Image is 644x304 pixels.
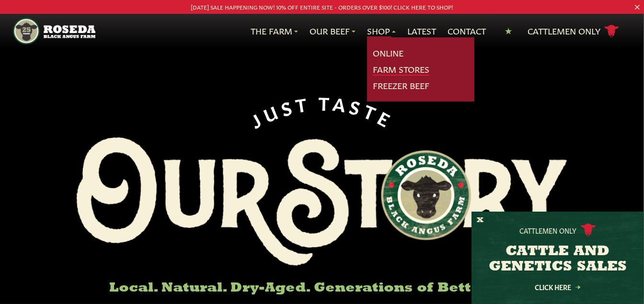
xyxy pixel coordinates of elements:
p: Cattlemen Only [520,225,577,235]
a: Shop [367,25,396,37]
h3: CATTLE AND GENETICS SALES [483,244,632,275]
span: E [375,106,397,130]
a: Freezer Beef [373,79,429,92]
img: Roseda Black Aangus Farm [77,137,567,266]
span: U [260,99,283,124]
a: Latest [407,25,436,37]
a: The Farm [251,25,298,37]
a: Farm Stores [373,63,429,76]
div: JUST TASTE [246,92,398,130]
a: Cattlemen Only [528,23,620,40]
span: A [332,92,351,113]
button: X [477,215,483,225]
span: T [318,92,333,112]
a: Contact [448,25,486,37]
span: T [362,100,383,123]
a: Our Beef [310,25,356,37]
span: S [348,95,367,117]
span: S [278,95,297,117]
h6: Local. Natural. Dry-Aged. Generations of Better Beef. [77,281,567,296]
img: https://roseda.com/wp-content/uploads/2021/05/roseda-25-header.png [13,18,95,45]
a: Online [373,47,403,59]
p: [DATE] SALE HAPPENING NOW! 10% OFF ENTIRE SITE - ORDERS OVER $100! CLICK HERE TO SHOP! [32,2,612,12]
img: cattle-icon.svg [581,224,596,236]
a: Click Here [515,284,601,290]
nav: Main Navigation [13,14,631,48]
span: J [247,107,267,130]
span: T [294,92,311,113]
